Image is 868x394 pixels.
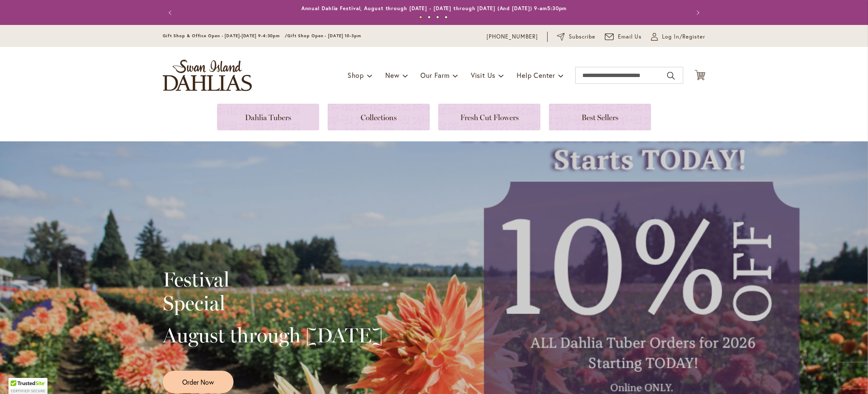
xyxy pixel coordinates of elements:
[419,16,422,19] button: 1 of 4
[688,4,705,21] button: Next
[662,33,705,41] span: Log In/Register
[557,33,595,41] a: Subscribe
[428,16,431,19] button: 2 of 4
[163,267,383,315] h2: Festival Special
[445,16,448,19] button: 4 of 4
[651,33,705,41] a: Log In/Register
[348,71,364,80] span: Shop
[569,33,595,41] span: Subscribe
[618,33,642,41] span: Email Us
[163,60,252,91] a: store logo
[605,33,642,41] a: Email Us
[420,71,449,80] span: Our Farm
[163,4,180,21] button: Previous
[163,33,287,39] span: Gift Shop & Office Open - [DATE]-[DATE] 9-4:30pm /
[182,377,214,387] span: Order Now
[517,71,555,80] span: Help Center
[471,71,495,80] span: Visit Us
[385,71,399,80] span: New
[8,378,47,394] div: TrustedSite Certified
[287,33,361,39] span: Gift Shop Open - [DATE] 10-3pm
[163,323,383,347] h2: August through [DATE]
[436,16,439,19] button: 3 of 4
[487,33,538,41] a: [PHONE_NUMBER]
[301,5,567,11] a: Annual Dahlia Festival, August through [DATE] - [DATE] through [DATE] (And [DATE]) 9-am5:30pm
[163,371,234,393] a: Order Now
